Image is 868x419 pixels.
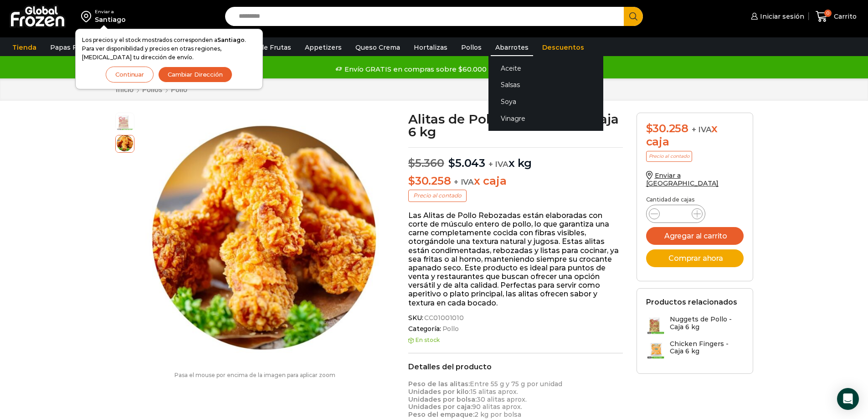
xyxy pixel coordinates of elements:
[457,39,486,56] a: Pollos
[142,85,163,94] a: Pollos
[408,403,472,411] strong: Unidades por caja:
[408,156,444,170] bdi: 5.360
[106,67,154,83] button: Continuar
[158,67,232,83] button: Cambiar Dirección
[170,85,188,94] a: Pollo
[408,395,477,403] strong: Unidades por bolsa:
[408,410,474,419] strong: Peso del empaque:
[488,160,508,169] span: + IVA
[448,156,455,170] span: $
[351,39,405,56] a: Queso Crema
[8,39,41,56] a: Tienda
[115,85,188,94] nav: Breadcrumb
[139,113,389,363] div: 2 / 2
[646,340,744,360] a: Chicken Fingers - Caja 6 kg
[46,39,96,56] a: Papas Fritas
[646,227,744,245] button: Agregar al carrito
[646,151,692,162] p: Precio al contado
[234,39,296,56] a: Pulpa de Frutas
[670,340,744,356] h3: Chicken Fingers - Caja 6 kg
[624,7,643,26] button: Search button
[408,388,470,396] strong: Unidades por kilo:
[115,372,395,378] p: Pasa el mouse por encima de la imagen para aplicar zoom
[408,113,623,138] h1: Alitas de Pollo Rebozadas – Caja 6 kg
[488,93,603,110] a: Soya
[758,12,804,21] span: Iniciar sesión
[95,9,126,15] div: Enviar a
[408,314,623,322] span: SKU:
[824,10,832,17] span: 0
[408,380,470,388] strong: Peso de las alitas:
[408,190,467,202] p: Precio al contado
[749,7,804,26] a: Iniciar sesión
[646,122,744,149] div: x caja
[646,316,744,335] a: Nuggets de Pollo - Caja 6 kg
[408,174,451,187] bdi: 30.258
[217,36,245,43] strong: Santiago
[646,249,744,267] button: Comprar ahora
[115,85,134,94] a: Inicio
[454,177,474,186] span: + IVA
[837,388,859,410] div: Open Intercom Messenger
[116,134,134,152] span: alitas-de-pollo
[408,156,415,170] span: $
[116,113,134,131] span: alitas-pollo
[488,77,603,93] a: Salsas
[95,15,126,24] div: Santiago
[646,122,688,135] bdi: 30.258
[813,6,859,27] a: 0 Carrito
[300,39,346,56] a: Appetizers
[488,60,603,77] a: Aceite
[441,325,459,333] a: Pollo
[491,39,533,56] a: Abarrotes
[488,110,603,127] a: Vinagre
[408,175,623,188] p: x caja
[408,325,623,333] span: Categoría:
[139,113,389,363] img: alitas-de-pollo
[408,337,623,343] p: En stock
[667,207,684,220] input: Product quantity
[408,362,623,371] h2: Detalles del producto
[670,316,744,331] h3: Nuggets de Pollo - Caja 6 kg
[832,12,857,21] span: Carrito
[538,39,589,56] a: Descuentos
[646,171,719,187] a: Enviar a [GEOGRAPHIC_DATA]
[82,36,256,62] p: Los precios y el stock mostrados corresponden a . Para ver disponibilidad y precios en otras regi...
[646,298,737,306] h2: Productos relacionados
[81,9,95,24] img: address-field-icon.svg
[448,156,485,170] bdi: 5.043
[692,125,712,134] span: + IVA
[408,174,415,187] span: $
[408,211,623,307] p: Las Alitas de Pollo Rebozadas están elaboradas con corte de músculo entero de pollo, lo que garan...
[646,197,744,203] p: Cantidad de cajas
[646,122,653,135] span: $
[423,314,464,322] span: CC01001010
[409,39,452,56] a: Hortalizas
[408,147,623,170] p: x kg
